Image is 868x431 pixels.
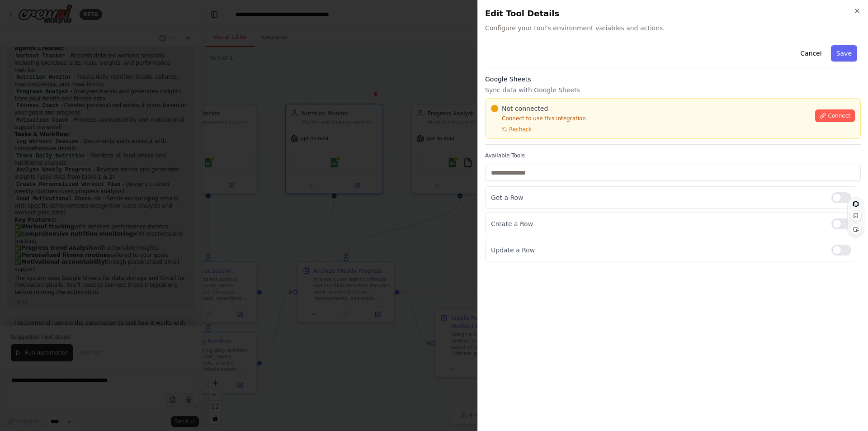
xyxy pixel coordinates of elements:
p: Connect to use this integration [491,115,810,122]
p: Update a Row [491,246,824,255]
button: Recheck [491,126,532,133]
p: Get a Row [491,193,824,202]
h3: Google Sheets [485,75,861,84]
button: Cancel [795,45,827,62]
p: Create a Row [491,219,824,228]
p: Sync data with Google Sheets [485,85,861,95]
label: Available Tools [485,152,861,159]
h2: Edit Tool Details [485,7,861,20]
button: Save [831,45,857,62]
span: Not connected [502,104,548,113]
span: Connect [828,112,850,119]
span: Recheck [509,126,532,133]
button: Connect [815,109,855,122]
span: Configure your tool's environment variables and actions. [485,24,861,33]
